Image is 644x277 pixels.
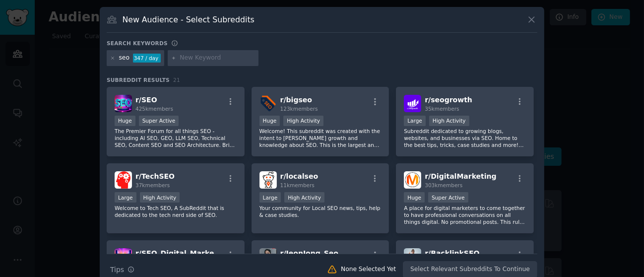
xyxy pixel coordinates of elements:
div: 347 / day [133,54,161,63]
img: seogrowth [404,95,421,112]
span: Subreddit Results [107,76,170,83]
span: r/ SEO [135,96,157,104]
span: Tips [110,265,124,275]
span: 425k members [135,106,173,112]
div: None Selected Yet [341,265,396,274]
span: r/ SEO_Digital_Marketing [135,249,230,257]
div: Huge [404,192,425,203]
h3: Search keywords [107,40,168,47]
img: SEO_Digital_Marketing [115,248,132,266]
h3: New Audience - Select Subreddits [123,14,255,25]
span: r/ BacklinkSEO [425,249,479,257]
img: TechSEO [115,171,132,189]
div: Super Active [428,192,468,203]
p: The Premier Forum for all things SEO - including AI SEO, GEO, LLM SEO, Technical SEO, Content SEO... [115,128,237,148]
div: seo [119,54,129,63]
span: r/ bigseo [280,96,312,104]
div: Large [115,192,136,203]
div: Super Active [139,116,179,126]
img: SEO [115,95,132,112]
span: 35k members [425,106,459,112]
input: New Keyword [180,54,255,63]
div: High Activity [283,116,323,126]
p: Welcome to Tech SEO, A SubReddit that is dedicated to the tech nerd side of SEO. [115,205,237,218]
p: Welcome! This subreddit was created with the intent to [PERSON_NAME] growth and knowledge about S... [259,128,382,148]
img: JeonJong_Seo [259,248,277,266]
span: 303k members [425,182,462,188]
div: Large [259,192,281,203]
p: Your community for Local SEO news, tips, help & case studies. [259,205,382,218]
span: r/ DigitalMarketing [425,172,496,180]
span: r/ localseo [280,172,318,180]
p: Subreddit dedicated to growing blogs, websites, and businesses via SEO. Home to the best tips, tr... [404,128,526,148]
img: DigitalMarketing [404,171,421,189]
span: r/ seogrowth [425,96,472,104]
div: High Activity [429,116,469,126]
div: Large [404,116,426,126]
div: Huge [259,116,280,126]
span: r/ JeonJong_Seo [280,249,338,257]
p: A place for digital marketers to come together to have professional conversations on all things d... [404,205,526,225]
img: bigseo [259,95,277,112]
span: 37k members [135,182,170,188]
span: 11k members [280,182,315,188]
span: 123k members [280,106,318,112]
span: 21 [173,77,180,83]
span: r/ TechSEO [135,172,175,180]
img: localseo [259,171,277,189]
div: Huge [115,116,135,126]
div: High Activity [140,192,180,203]
img: BacklinkSEO [404,248,421,266]
div: High Activity [284,192,324,203]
